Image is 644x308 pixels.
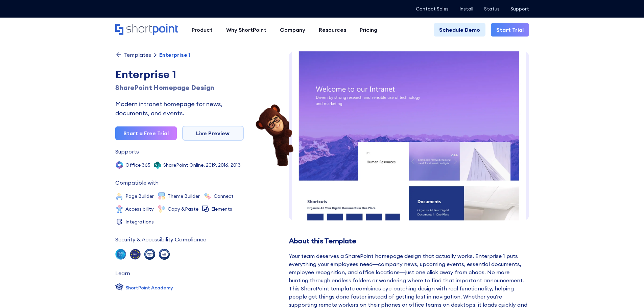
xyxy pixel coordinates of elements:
[115,24,178,35] a: Home
[115,149,139,154] div: Supports
[289,237,529,245] h2: About this Template
[211,207,232,211] div: Elements
[182,126,244,141] a: Live Preview
[434,23,485,37] a: Schedule Demo
[459,6,473,11] a: Install
[115,51,151,58] a: Templates
[484,6,500,11] a: Status
[115,82,244,93] h1: SharePoint Homepage Design
[226,26,266,34] div: Why ShortPoint
[125,163,150,167] div: Office 365
[360,26,377,34] div: Pricing
[273,23,312,37] a: Company
[280,26,305,34] div: Company
[319,26,346,34] div: Resources
[125,194,154,198] div: Page Builder
[123,52,151,57] div: Templates
[491,23,529,37] a: Start Trial
[125,284,173,291] div: ShortPoint Academy
[115,249,126,260] img: soc 2
[115,126,177,140] a: Start a Free Trial
[115,237,206,242] div: Security & Accessibility Compliance
[168,194,200,198] div: Theme Builder
[159,52,190,57] div: Enterprise 1
[125,207,154,211] div: Accessibility
[125,219,154,224] div: Integrations
[312,23,353,37] a: Resources
[115,283,173,293] a: ShortPoint Academy
[510,6,529,11] a: Support
[168,207,198,211] div: Copy &Paste
[115,270,130,276] div: Learn
[192,26,213,34] div: Product
[115,99,244,118] div: Modern intranet homepage for news, documents, and events.
[163,163,241,167] div: SharePoint Online, 2019, 2016, 2013
[219,23,273,37] a: Why ShortPoint
[115,180,159,185] div: Compatible with
[214,194,234,198] div: Connect
[115,66,244,82] div: Enterprise 1
[416,6,449,11] a: Contact Sales
[185,23,219,37] a: Product
[353,23,384,37] a: Pricing
[610,276,644,308] iframe: Chat Widget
